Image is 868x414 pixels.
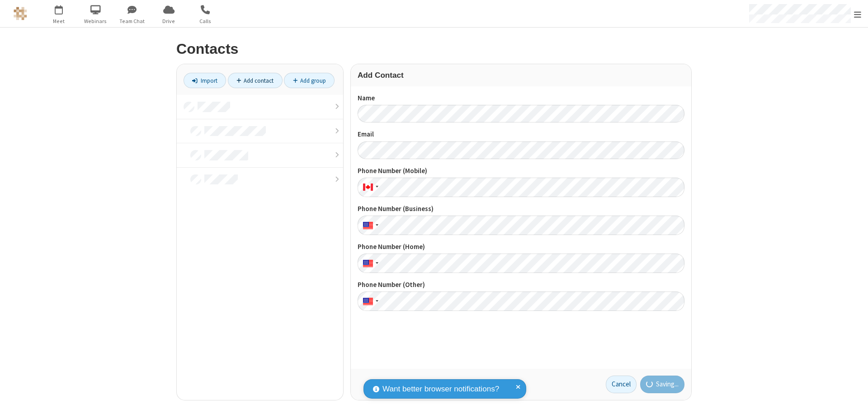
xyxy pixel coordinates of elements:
[382,383,499,395] span: Want better browser notifications?
[115,17,149,25] span: Team Chat
[358,166,684,176] label: Phone Number (Mobile)
[358,280,684,290] label: Phone Number (Other)
[79,17,113,25] span: Webinars
[358,242,684,252] label: Phone Number (Home)
[228,73,283,88] a: Add contact
[358,216,381,235] div: United States: + 1
[640,376,685,394] button: Saving...
[358,93,684,103] label: Name
[358,178,381,197] div: Canada: + 1
[184,73,226,88] a: Import
[42,17,76,25] span: Meet
[656,379,679,390] span: Saving...
[358,204,684,214] label: Phone Number (Business)
[358,129,684,140] label: Email
[152,17,186,25] span: Drive
[284,73,335,88] a: Add group
[358,71,684,80] h3: Add Contact
[176,41,692,57] h2: Contacts
[606,376,637,394] a: Cancel
[14,7,27,20] img: QA Selenium DO NOT DELETE OR CHANGE
[358,292,381,311] div: United States: + 1
[358,254,381,273] div: United States: + 1
[189,17,222,25] span: Calls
